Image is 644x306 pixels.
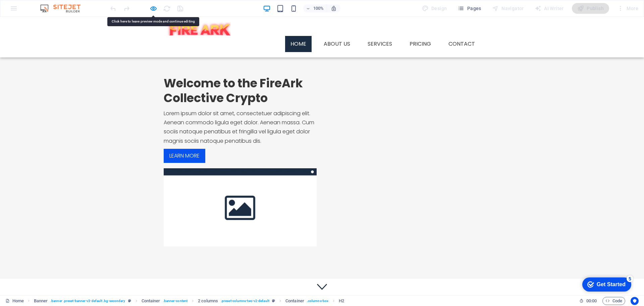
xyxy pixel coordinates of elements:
div: Get Started [20,7,49,13]
button: Pages [455,3,484,14]
h6: Session time [579,297,597,305]
span: 00 00 [586,297,597,305]
i: This element is a customizable preset [272,299,275,303]
i: This element is a customizable preset [128,299,131,303]
button: Code [602,297,625,305]
a: Contact [443,19,480,35]
nav: breadcrumb [34,297,344,305]
span: . columns-box [307,297,328,305]
div: 5 [50,1,56,8]
span: . banner .preset-banner-v3-default .bg-secondary [50,297,125,305]
p: Lorem ipsum dolor sit amet, consectetuer adipiscing elit. Aenean commodo ligula eget dolor. Aenea... [164,92,317,129]
span: Click to select. Double-click to edit [285,297,304,305]
div: Get Started 5 items remaining, 0% complete [5,3,54,17]
span: Click to select. Double-click to edit [142,297,160,305]
span: . banner-content [163,297,187,305]
span: Click to select. Double-click to edit [34,297,48,305]
a: Services [362,19,397,35]
button: 100% [303,4,327,12]
a: Pricing [404,19,436,35]
h2: Welcome to the FireArk Collective Crypto [164,59,317,89]
a: Home [285,19,312,35]
button: Usercentrics [631,297,639,305]
a: Click to cancel selection. Double-click to open Pages [5,297,24,305]
span: Pages [458,5,481,12]
span: Click to select. Double-click to edit [198,297,218,305]
a: About us [318,19,356,35]
i: On resize automatically adjust zoom level to fit chosen device. [331,5,337,11]
a: Learn more [164,132,205,146]
span: . preset-columns-two-v2-default [221,297,269,305]
div: Design (Ctrl+Alt+Y) [419,3,450,14]
h6: 100% [313,4,324,12]
span: : [591,298,592,303]
span: Click to select. Double-click to edit [339,297,344,305]
span: Code [605,297,622,305]
img: Editor Logo [39,4,89,12]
